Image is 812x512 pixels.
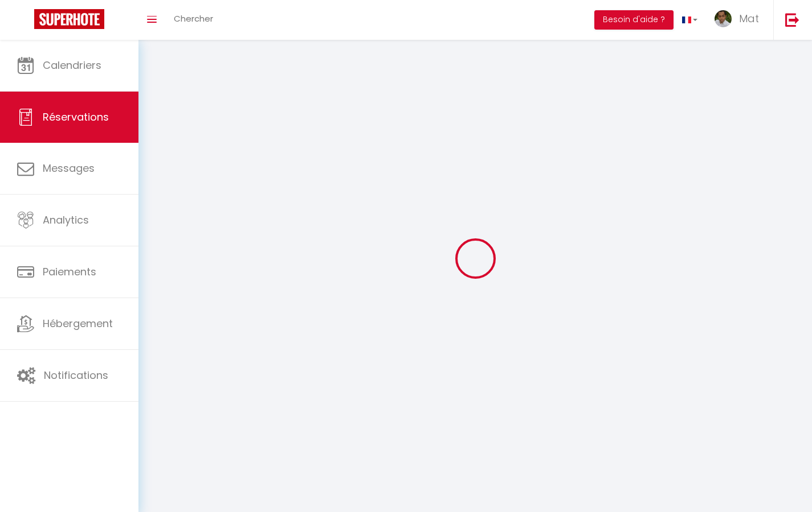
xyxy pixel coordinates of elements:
[43,110,109,124] span: Réservations
[785,13,799,27] img: logout
[43,265,96,279] span: Paiements
[715,10,732,27] img: ...
[43,58,101,72] span: Calendriers
[9,5,43,39] button: Ouvrir le widget de chat LiveChat
[43,161,95,175] span: Messages
[44,368,108,382] span: Notifications
[739,11,759,26] span: Mat
[594,10,674,30] button: Besoin d'aide ?
[174,13,213,24] span: Chercher
[43,316,113,331] span: Hébergement
[43,213,89,227] span: Analytics
[34,9,104,29] img: Super Booking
